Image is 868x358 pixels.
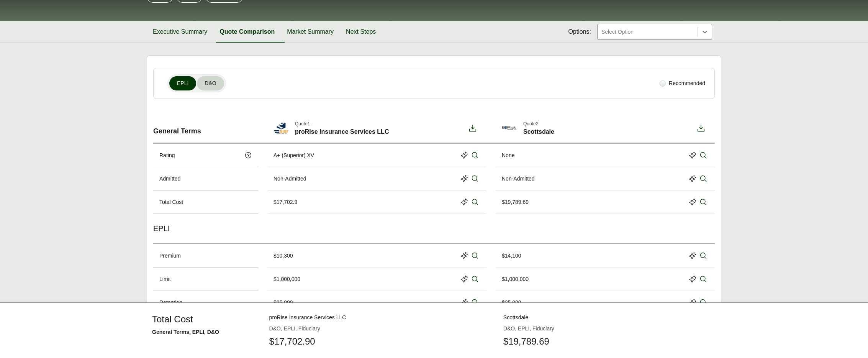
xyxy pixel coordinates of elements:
[502,322,519,330] div: [DATE]
[523,120,554,127] span: Quote 2
[502,175,535,183] div: Non-Admitted
[159,252,181,260] p: Premium
[274,252,293,260] div: $10,300
[657,76,708,90] div: Recommended
[153,214,715,244] div: EPLI
[274,299,293,307] div: $25,000
[147,21,213,43] button: Executive Summary
[274,322,300,330] div: As expiring
[274,345,300,353] div: $1,000,000
[568,27,591,36] span: Options:
[502,198,529,206] div: $19,789.69
[159,322,196,330] p: Continuity Date
[523,127,554,136] span: Scottsdale
[169,76,196,90] button: EPLI
[213,21,281,43] button: Quote Comparison
[274,198,297,206] div: $17,702.9
[295,127,389,136] span: proRise Insurance Services LLC
[159,198,183,206] p: Total Cost
[197,76,224,90] button: D&O
[205,79,216,87] span: D&O
[502,299,521,307] div: $25,000
[502,120,517,136] img: Scottsdale-Logo
[159,299,182,307] p: Retention
[159,175,180,183] p: Admitted
[502,275,529,283] div: $1,000,000
[295,120,389,127] span: Quote 1
[340,21,382,43] button: Next Steps
[153,114,258,143] div: General Terms
[274,175,306,183] div: Non-Admitted
[159,275,171,283] p: Limit
[502,151,514,159] div: None
[159,151,175,159] p: Rating
[159,345,233,353] p: Additional Defense Costs Limit
[502,252,521,260] div: $14,100
[465,120,480,136] button: Download option
[177,79,188,87] span: EPLI
[274,120,289,136] img: proRise Insurance Services LLC-Logo
[274,275,300,283] div: $1,000,000
[274,151,314,159] div: A+ (Superior) XV
[281,21,340,43] button: Market Summary
[502,345,529,353] div: $1,000,000
[693,120,709,136] button: Download option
